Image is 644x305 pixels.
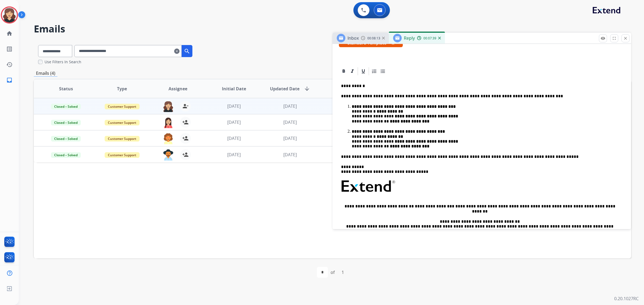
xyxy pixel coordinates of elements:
div: Underline [359,67,367,75]
mat-icon: person_add [182,135,189,142]
span: [DATE] [283,135,297,141]
span: Initial Date [222,85,246,92]
span: Closed – Solved [51,104,81,109]
span: Reply [404,35,415,41]
span: Closed – Solved [51,120,81,125]
div: Italic [348,67,356,75]
span: Updated Date [270,85,299,92]
span: 00:07:39 [423,36,436,40]
span: Customer Support [105,104,140,109]
mat-icon: person_add [182,151,189,158]
span: [DATE] [283,119,297,125]
span: Customer Support [105,152,140,158]
mat-icon: search [184,48,190,54]
span: Status [59,85,73,92]
span: Closed – Solved [51,152,81,158]
span: [DATE] [283,152,297,158]
span: Type [117,85,127,92]
span: [DATE] [227,152,241,158]
span: Customer Support [105,136,140,142]
mat-icon: home [6,30,13,37]
p: Emails (4) [34,70,57,77]
img: agent-avatar [163,101,174,112]
h2: Emails [34,24,631,34]
span: Inbox [347,35,359,41]
div: of [331,269,335,276]
mat-icon: inbox [6,77,13,83]
mat-icon: clear [174,48,180,54]
p: 0.20.1027RC [614,295,639,302]
label: Use Filters In Search [45,59,81,65]
span: [DATE] [227,119,241,125]
mat-icon: close [623,36,628,41]
mat-icon: arrow_downward [304,85,310,92]
div: Bold [340,67,348,75]
span: Customer Support [105,120,140,125]
img: agent-avatar [163,149,174,161]
div: Bullet List [379,67,387,75]
img: avatar [2,8,17,23]
div: 1 [337,267,348,278]
mat-icon: list_alt [6,46,13,52]
span: Closed – Solved [51,136,81,142]
span: [DATE] [227,135,241,141]
mat-icon: history [6,61,13,68]
mat-icon: remove_red_eye [601,36,605,41]
span: 00:08:13 [367,36,380,40]
div: Ordered List [370,67,378,75]
span: Assignee [169,85,187,92]
mat-icon: fullscreen [612,36,617,41]
mat-icon: person_add [182,119,189,125]
span: [DATE] [283,103,297,109]
img: agent-avatar [163,133,174,144]
mat-icon: person_remove [182,103,189,109]
span: [DATE] [227,103,241,109]
img: agent-avatar [163,117,174,128]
